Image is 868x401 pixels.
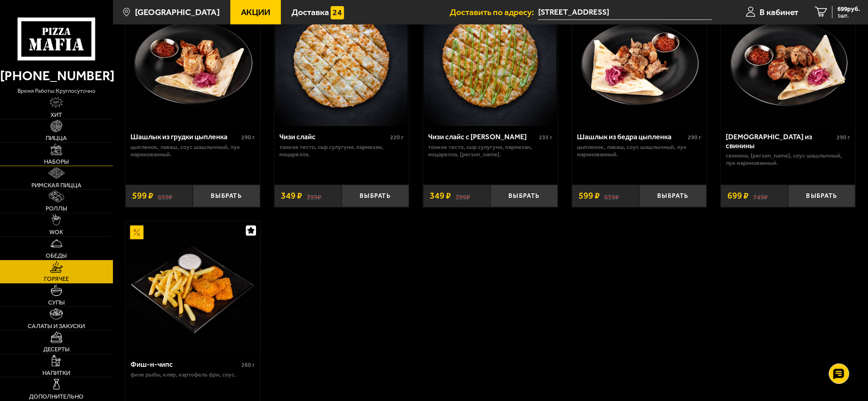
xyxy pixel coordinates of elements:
p: тонкое тесто, сыр сулугуни, пармезан, моцарелла. [279,144,404,158]
span: Наборы [44,159,69,165]
s: 399 ₽ [455,191,470,200]
img: Фиш-н-чипс [126,221,259,354]
span: Горячее [44,276,69,282]
span: 290 г [241,134,255,141]
div: Фиш-н-чипс [130,360,239,369]
div: Чизи слайс [279,133,388,141]
span: 599 ₽ [132,191,153,200]
span: 599 ₽ [579,191,600,200]
p: цыпленок, лаваш, соус шашлычный, лук маринованный. [577,144,701,158]
span: [GEOGRAPHIC_DATA] [135,8,220,16]
span: 699 ₽ [728,191,749,200]
p: цыпленок, лаваш, соус шашлычный, лук маринованный. [130,144,255,158]
s: 399 ₽ [307,191,321,200]
span: Римская пицца [31,182,82,188]
button: Выбрать [490,185,558,207]
span: Акции [241,8,271,16]
span: 260 г [241,362,255,368]
span: 699 руб. [837,6,860,13]
span: 290 г [688,134,702,141]
span: Доставить по адресу: [450,8,538,16]
span: 1 шт. [837,13,860,18]
span: 290 г [837,134,850,141]
s: 659 ₽ [158,191,172,200]
span: Ленинградская область, Всеволожский район, посёлок Щеглово, 53 [538,5,712,20]
p: филе рыбы, кляр, картофель фри, соус. [130,371,255,379]
div: [DEMOGRAPHIC_DATA] из свинины [726,133,835,150]
span: Роллы [46,206,67,212]
span: 349 ₽ [281,191,302,200]
img: Акционный [130,226,144,239]
div: Чизи слайс с [PERSON_NAME] [428,133,537,141]
span: 220 г [390,134,404,141]
div: Шашлык из грудки цыпленка [130,133,239,141]
span: В кабинет [760,8,798,16]
input: Ваш адрес доставки [538,5,712,20]
span: Десерты [43,346,70,353]
a: АкционныйФиш-н-чипс [126,221,260,354]
img: 15daf4d41897b9f0e9f617042186c801.svg [331,6,344,20]
p: свинина, [PERSON_NAME], соус шашлычный, лук маринованный. [726,152,850,167]
button: Выбрать [342,185,409,207]
span: Пицца [46,135,67,141]
s: 749 ₽ [753,191,768,200]
span: 349 ₽ [430,191,451,200]
span: Напитки [42,370,70,376]
span: Хит [51,112,62,118]
span: 235 г [539,134,553,141]
span: Салаты и закуски [28,323,85,329]
span: Обеды [46,253,67,259]
button: Выбрать [788,185,855,207]
p: тонкое тесто, сыр сулугуни, пармезан, моцарелла, [PERSON_NAME]. [428,144,552,158]
span: Супы [48,300,65,306]
span: Дополнительно [29,394,84,400]
s: 659 ₽ [605,191,619,200]
button: Выбрать [193,185,260,207]
span: Доставка [292,8,329,16]
button: Выбрать [639,185,707,207]
div: Шашлык из бедра цыпленка [577,133,686,141]
span: WOK [49,229,63,235]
